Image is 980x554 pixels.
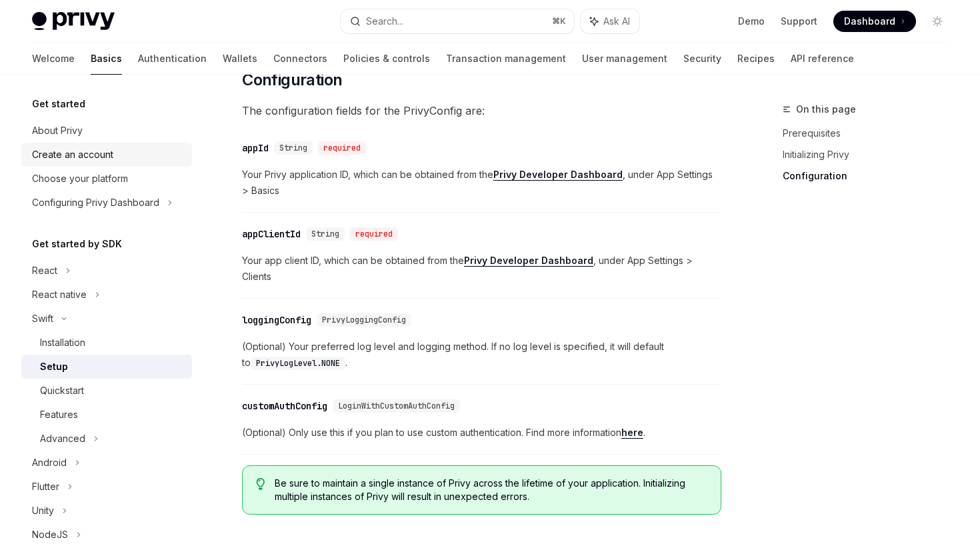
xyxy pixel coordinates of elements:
a: Prerequisites [783,123,959,144]
div: required [318,141,366,155]
div: customAuthConfig [242,399,327,413]
div: Quickstart [40,383,84,399]
a: here [621,427,643,439]
img: light logo [32,12,115,31]
a: Demo [738,15,765,28]
div: Swift [32,311,53,327]
div: Features [40,407,78,423]
a: Privy Developer Dashboard [493,169,623,181]
span: Your Privy application ID, which can be obtained from the , under App Settings > Basics [242,167,721,199]
div: appClientId [242,227,301,241]
span: PrivyLoggingConfig [322,315,406,325]
div: Android [32,455,67,471]
a: Privy Developer Dashboard [464,255,593,267]
a: Quickstart [21,379,192,403]
a: Recipes [737,43,775,75]
button: Ask AI [581,9,639,33]
div: Flutter [32,479,59,495]
a: Initializing Privy [783,144,959,165]
a: About Privy [21,119,192,143]
button: Toggle dark mode [927,11,948,32]
div: Unity [32,503,54,519]
div: Installation [40,335,85,351]
div: Setup [40,359,68,375]
a: Security [683,43,721,75]
span: (Optional) Only use this if you plan to use custom authentication. Find more information . [242,425,721,441]
a: Connectors [273,43,327,75]
a: Create an account [21,143,192,167]
svg: Tip [256,478,265,490]
span: Ask AI [603,15,630,28]
strong: Privy Developer Dashboard [493,169,623,180]
div: About Privy [32,123,83,139]
span: Dashboard [844,15,895,28]
h5: Get started [32,96,85,112]
div: React [32,263,57,279]
a: Dashboard [833,11,916,32]
a: Authentication [138,43,207,75]
div: Search... [366,13,403,29]
span: On this page [796,101,856,117]
div: React native [32,287,87,303]
a: Choose your platform [21,167,192,191]
a: Support [781,15,817,28]
a: Basics [91,43,122,75]
a: Policies & controls [343,43,430,75]
a: User management [582,43,667,75]
span: (Optional) Your preferred log level and logging method. If no log level is specified, it will def... [242,339,721,371]
button: Search...⌘K [341,9,573,33]
a: Wallets [223,43,257,75]
a: Features [21,403,192,427]
span: Be sure to maintain a single instance of Privy across the lifetime of your application. Initializ... [275,477,707,503]
div: NodeJS [32,527,68,543]
span: Configuration [242,69,342,91]
span: The configuration fields for the PrivyConfig are: [242,101,721,120]
span: LoginWithCustomAuthConfig [338,401,455,411]
div: appId [242,141,269,155]
strong: Privy Developer Dashboard [464,255,593,266]
div: required [350,227,398,241]
a: Welcome [32,43,75,75]
a: Transaction management [446,43,566,75]
a: Installation [21,331,192,355]
a: Configuration [783,165,959,187]
code: PrivyLogLevel.NONE [251,357,345,370]
div: Choose your platform [32,171,128,187]
a: API reference [791,43,854,75]
div: loggingConfig [242,313,311,327]
span: Your app client ID, which can be obtained from the , under App Settings > Clients [242,253,721,285]
div: Configuring Privy Dashboard [32,195,159,211]
h5: Get started by SDK [32,236,122,252]
a: Setup [21,355,192,379]
div: Create an account [32,147,113,163]
span: String [311,229,339,239]
div: Advanced [40,431,85,447]
span: ⌘ K [552,16,566,27]
span: String [279,143,307,153]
